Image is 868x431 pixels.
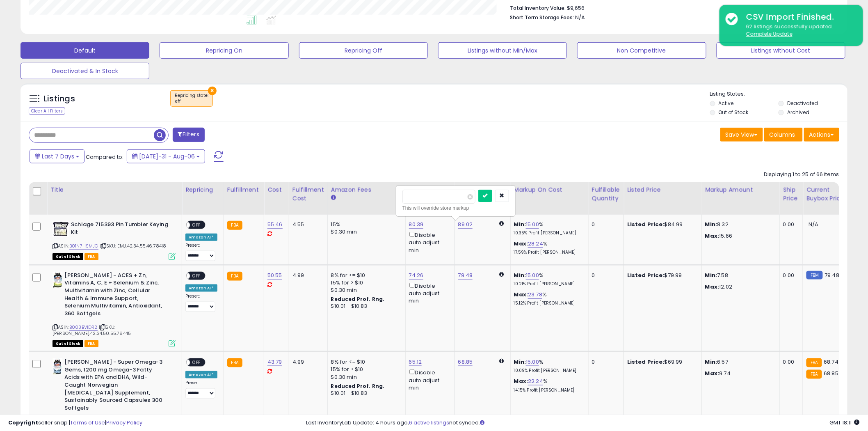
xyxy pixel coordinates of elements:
[705,232,720,240] strong: Max:
[409,281,448,305] div: Disable auto adjust min
[331,194,336,202] small: Amazon Fees.
[806,271,822,280] small: FBM
[627,221,695,228] div: $84.99
[514,221,582,236] div: %
[331,374,399,381] div: $0.30 min
[705,272,773,279] p: 7.58
[514,186,585,194] div: Markup on Cost
[331,390,399,397] div: $10.01 - $10.83
[409,230,448,254] div: Disable auto adjust min
[409,368,448,392] div: Disable auto adjust min
[185,243,217,261] div: Preset:
[331,296,385,303] b: Reduced Prof. Rng.
[331,186,402,194] div: Amazon Fees
[514,378,582,393] div: %
[705,283,720,291] strong: Max:
[592,272,617,279] div: 0
[53,272,62,288] img: 411YifnteKL._SL40_.jpg
[806,370,822,379] small: FBA
[510,182,588,215] th: The percentage added to the cost of goods (COGS) that forms the calculator for Min & Max prices.
[514,271,526,279] b: Min:
[825,271,840,279] span: 79.48
[227,358,242,367] small: FBA
[627,358,665,366] b: Listed Price:
[53,272,176,346] div: ASIN:
[267,358,282,366] a: 43.79
[331,272,399,279] div: 8% for <= $10
[705,271,717,279] strong: Min:
[127,149,205,163] button: [DATE]-31 - Aug-06
[227,186,260,194] div: Fulfillment
[783,221,797,228] div: 0.00
[592,221,617,228] div: 0
[53,221,176,259] div: ASIN:
[64,272,164,319] b: [PERSON_NAME] - ACES + Zn, Vitamins A, C, E + Selenium & Zinc, Multivitamin with Zinc, Cellular H...
[409,271,424,280] a: 74.26
[514,230,582,236] p: 10.35% Profit [PERSON_NAME]
[8,419,38,426] strong: Copyright
[53,358,62,375] img: 41OB5XtHdmL._SL40_.jpg
[267,271,282,280] a: 50.55
[64,358,164,414] b: [PERSON_NAME] - Super Omega-3 Gems, 1200 mg Omega-3 Fatty Acids with EPA and DHA, Wild-Caught Nor...
[227,221,242,230] small: FBA
[21,42,149,59] button: Default
[331,221,399,228] div: 15%
[185,371,217,378] div: Amazon AI *
[770,131,795,139] span: Columns
[824,358,839,366] span: 68.74
[804,128,839,142] button: Actions
[50,186,178,194] div: Title
[528,291,542,299] a: 23.78
[43,93,75,105] h5: Listings
[705,370,773,377] p: 9.74
[190,359,203,366] span: OFF
[458,220,473,229] a: 89.02
[29,107,65,115] div: Clear All Filters
[783,272,797,279] div: 0.00
[185,380,217,399] div: Preset:
[208,87,217,95] button: ×
[710,90,847,98] p: Listing States:
[331,287,399,294] div: $0.30 min
[526,271,539,280] a: 15.00
[190,272,203,279] span: OFF
[719,100,734,107] label: Active
[71,221,171,238] b: Schlage 715393 Pin Tumbler Keying Kit
[627,358,695,366] div: $69.99
[514,358,526,366] b: Min:
[526,220,539,229] a: 15.00
[331,279,399,287] div: 15% for > $10
[409,220,424,229] a: 80.39
[705,369,720,377] strong: Max:
[705,186,776,194] div: Markup Amount
[764,171,839,179] div: Displaying 1 to 25 of 66 items
[514,240,528,248] b: Max:
[160,42,288,59] button: Repricing On
[528,240,543,248] a: 28.24
[764,128,803,142] button: Columns
[514,250,582,255] p: 17.59% Profit [PERSON_NAME]
[510,5,566,11] b: Total Inventory Value:
[592,186,620,203] div: Fulfillable Quantity
[70,419,105,426] a: Terms of Use
[185,234,217,241] div: Amazon AI *
[514,240,582,255] div: %
[331,228,399,236] div: $0.30 min
[720,128,763,142] button: Save View
[458,271,473,280] a: 79.48
[514,300,582,306] p: 15.12% Profit [PERSON_NAME]
[783,186,799,203] div: Ship Price
[53,221,69,237] img: 6128VPXgyhL._SL40_.jpg
[830,419,860,426] span: 2025-08-14 18:11 GMT
[86,153,123,161] span: Compared to:
[175,92,208,105] span: Repricing state :
[787,109,809,116] label: Archived
[458,358,473,366] a: 68.85
[331,358,399,366] div: 8% for <= $10
[227,272,242,281] small: FBA
[438,42,567,59] button: Listings without Min/Max
[514,281,582,287] p: 10.21% Profit [PERSON_NAME]
[175,99,208,104] div: off
[705,283,773,291] p: 12.02
[85,340,98,347] span: FBA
